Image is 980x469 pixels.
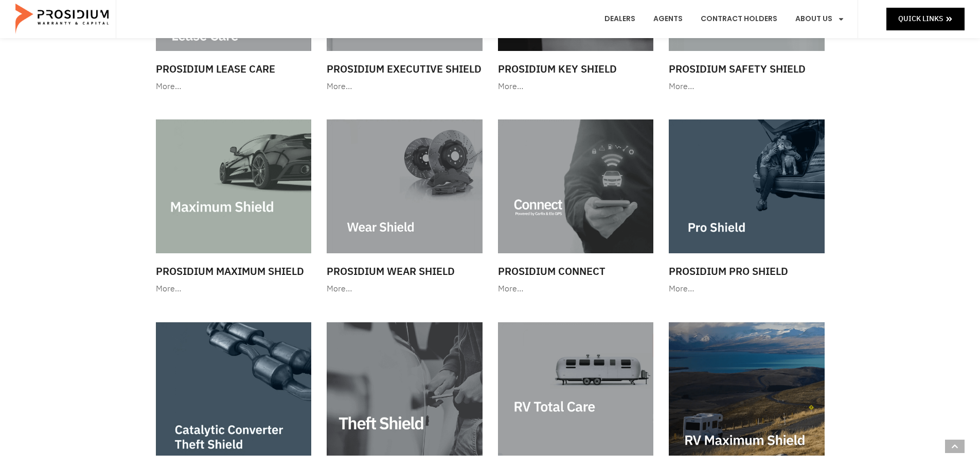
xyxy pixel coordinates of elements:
a: Quick Links [886,8,965,30]
div: More… [327,282,483,297]
div: More… [327,79,483,94]
div: More… [498,282,654,297]
span: Quick Links [898,12,943,25]
h3: Prosidium Safety Shield [669,61,825,77]
div: More… [156,282,312,297]
h3: Prosidium Maximum Shield [156,264,312,279]
h3: Prosidium Wear Shield [327,264,483,279]
a: Prosidium Pro Shield More… [664,114,830,301]
h3: Prosidium Key Shield [498,61,654,77]
div: More… [669,79,825,94]
h3: Prosidium Pro Shield [669,264,825,279]
h3: Prosidium Executive Shield [327,61,483,77]
div: More… [498,79,654,94]
a: Prosidium Wear Shield More… [322,114,488,301]
h3: Prosidium Connect [498,264,654,279]
a: Prosidium Connect More… [493,114,659,301]
div: More… [669,282,825,297]
a: Prosidium Maximum Shield More… [151,114,317,301]
div: More… [156,79,312,94]
h3: Prosidium Lease Care [156,61,312,77]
